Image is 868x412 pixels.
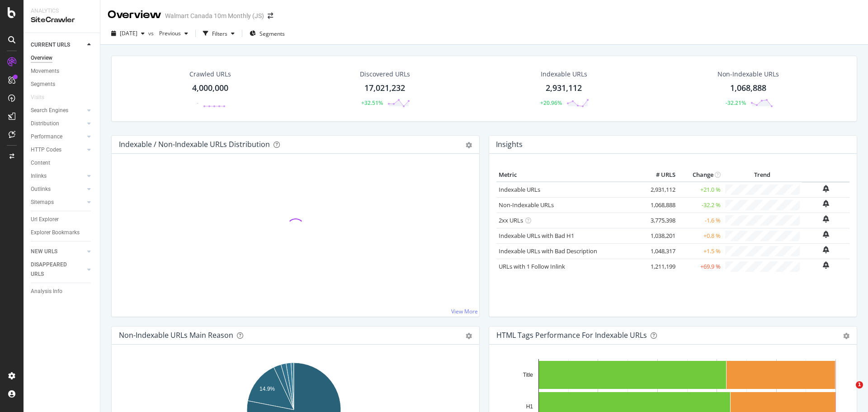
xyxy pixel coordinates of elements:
div: Visits [31,93,44,102]
td: +1.5 % [678,243,723,259]
button: Filters [199,26,238,41]
button: [DATE] [108,26,148,41]
th: Trend [723,168,802,182]
td: 1,048,317 [642,243,678,259]
div: Crawled URLs [189,70,231,79]
div: arrow-right-arrow-left [268,13,273,19]
span: Previous [156,29,181,37]
a: 2xx URLs [499,216,523,224]
a: View More [451,308,478,315]
div: +20.96% [540,99,562,107]
a: Non-Indexable URLs [499,201,554,209]
td: +21.0 % [678,182,723,198]
text: H1 [526,403,533,410]
a: Outlinks [31,185,85,194]
div: Segments [31,80,55,89]
div: HTTP Codes [31,145,61,155]
span: vs [148,29,156,37]
a: Sitemaps [31,198,85,207]
div: bell-plus [823,200,829,207]
div: Analysis Info [31,287,62,296]
div: Sitemaps [31,198,54,207]
div: -32.21% [726,99,746,107]
div: 1,068,888 [730,82,766,94]
a: HTTP Codes [31,145,85,155]
td: +69.9 % [678,259,723,274]
button: Previous [156,26,192,41]
div: Analytics [31,7,93,15]
a: Indexable URLs with Bad Description [499,247,597,255]
a: Distribution [31,119,85,128]
a: Url Explorer [31,215,94,224]
th: Metric [496,168,642,182]
div: gear [843,333,849,339]
a: Performance [31,132,85,142]
a: Inlinks [31,171,85,181]
div: +32.51% [361,99,383,107]
div: Content [31,158,50,168]
text: 14.9% [259,386,275,392]
td: 1,068,888 [642,197,678,213]
span: Segments [259,30,285,38]
iframe: Intercom live chat [837,381,859,403]
div: Filters [212,30,227,38]
button: Segments [246,26,288,41]
div: gear [466,333,472,339]
div: Inlinks [31,171,47,181]
th: Change [678,168,723,182]
td: -1.6 % [678,213,723,228]
td: 1,038,201 [642,228,678,243]
div: DISAPPEARED URLS [31,260,76,279]
div: Walmart Canada 10m Monthly (JS) [165,11,264,20]
div: Overview [108,7,161,23]
div: bell-plus [823,231,829,238]
a: Explorer Bookmarks [31,228,94,237]
div: Non-Indexable URLs Main Reason [119,331,233,340]
span: 2025 Aug. 8th [120,29,137,37]
a: Indexable URLs with Bad H1 [499,232,574,240]
div: bell-plus [823,261,829,269]
div: Overview [31,53,52,63]
a: Search Engines [31,106,85,115]
a: CURRENT URLS [31,40,85,50]
td: +0.8 % [678,228,723,243]
td: 2,931,112 [642,182,678,198]
td: -32.2 % [678,197,723,213]
div: Discovered URLs [360,70,410,79]
a: Overview [31,53,94,63]
div: HTML Tags Performance for Indexable URLs [496,331,647,340]
a: Movements [31,66,94,76]
div: Search Engines [31,106,68,115]
div: 17,021,232 [364,82,405,94]
div: gear [466,142,472,148]
a: Indexable URLs [499,185,540,194]
div: Indexable URLs [541,70,587,79]
th: # URLS [642,168,678,182]
a: Segments [31,80,94,89]
a: Content [31,158,94,168]
a: Visits [31,93,53,102]
div: Indexable / Non-Indexable URLs Distribution [119,140,270,149]
td: 1,211,199 [642,259,678,274]
h4: Insights [496,138,523,151]
div: Movements [31,66,59,76]
span: 1 [856,381,863,388]
div: bell-plus [823,215,829,223]
td: 3,775,398 [642,213,678,228]
div: 4,000,000 [192,82,228,94]
div: SiteCrawler [31,15,93,25]
div: Distribution [31,119,59,128]
a: DISAPPEARED URLS [31,260,85,279]
div: Performance [31,132,62,142]
a: Analysis Info [31,287,94,296]
div: Explorer Bookmarks [31,228,80,237]
div: 2,931,112 [546,82,582,94]
div: Non-Indexable URLs [717,70,779,79]
div: bell-plus [823,246,829,253]
div: NEW URLS [31,247,57,256]
a: NEW URLS [31,247,85,256]
text: Title [523,372,533,378]
div: Url Explorer [31,215,59,224]
a: URLs with 1 Follow Inlink [499,262,565,270]
div: bell-plus [823,185,829,192]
